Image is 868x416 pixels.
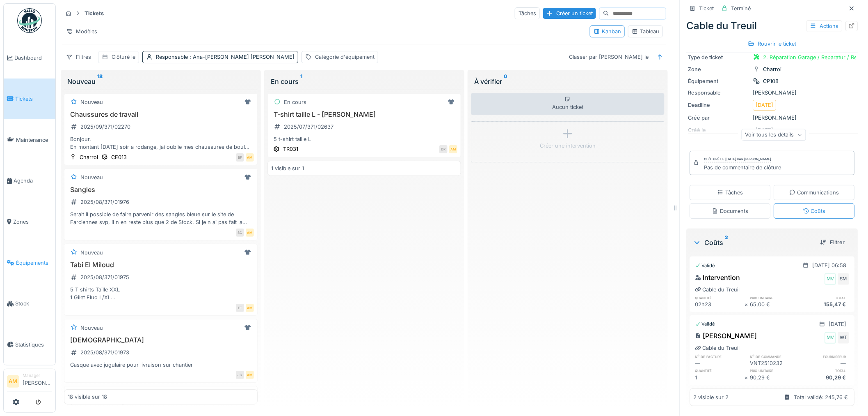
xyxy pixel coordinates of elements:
div: Actions [806,20,843,32]
div: MV [825,332,836,344]
a: Dashboard [4,37,55,79]
span: : Ana-[PERSON_NAME] [PERSON_NAME] [188,54,295,60]
img: Badge_color-CXgf-gQk.svg [17,8,42,33]
div: 65,00 € [750,300,800,308]
h6: total [800,368,850,373]
div: — [800,359,850,367]
div: 2025/08/371/01973 [80,349,129,356]
div: Communications [790,189,840,196]
div: BF [236,153,244,162]
div: Créé par [688,114,750,122]
span: Maintenance [16,136,52,144]
div: [DATE] [829,320,847,328]
div: VNT2510232 [750,359,800,367]
div: AM [246,229,254,237]
div: Pas de commentaire de clôture [704,164,781,171]
a: AM Manager[PERSON_NAME] [7,372,52,392]
a: Agenda [4,160,55,201]
div: — [695,359,745,367]
div: CP108 [763,77,779,85]
div: Total validé: 245,76 € [794,393,848,401]
a: Stock [4,283,55,324]
div: 18 visible sur 18 [68,393,107,401]
div: 2025/07/371/02637 [284,123,333,131]
sup: 18 [97,76,103,86]
div: [DATE] 06:58 [813,261,847,269]
div: Rouvrir le ticket [745,38,800,49]
div: Ticket [699,5,714,12]
div: Nouveau [80,249,103,257]
h6: prix unitaire [750,295,800,300]
div: Filtres [62,51,95,63]
div: Cable du Treuil [687,18,858,33]
h6: prix unitaire [750,368,800,373]
li: [PERSON_NAME] [23,372,52,390]
a: Maintenance [4,119,55,160]
div: Responsable [688,89,750,97]
div: Terminé [731,5,751,12]
div: 90,29 € [800,374,850,381]
div: Nouveau [80,173,103,181]
div: TR031 [283,145,298,153]
span: Équipements [16,259,52,267]
span: Zones [13,218,52,226]
div: [PERSON_NAME] [695,331,757,341]
h6: n° de commande [750,354,800,359]
div: Équipement [688,77,750,85]
a: Équipements [4,242,55,283]
div: SM [838,273,850,285]
div: 155,47 € [800,300,850,308]
div: 02h23 [695,300,745,308]
div: 5 T shirts Taille XXL 1 Gilet Fluo L/XL 1 chaussures de travail pointure 43 [68,286,254,301]
div: 2025/09/371/02270 [80,123,130,131]
div: En cours [271,76,458,86]
div: Aucun ticket [471,93,665,115]
div: Validé [695,321,715,328]
h6: quantité [695,295,745,300]
div: Filtrer [817,237,848,248]
div: Type de ticket [688,53,750,61]
div: ET [236,304,244,312]
li: AM [7,375,19,388]
div: Bonjour, En montant [DATE] soir a rodange, jai oublie mes chaussures de boulot et suis dans un be... [68,135,254,151]
span: Agenda [14,177,52,185]
div: 2025/08/371/01976 [80,198,129,206]
div: Créer un ticket [543,8,596,19]
div: À vérifier [474,76,661,86]
a: Zones [4,201,55,243]
div: Nouveau [80,98,103,106]
div: AM [449,145,457,153]
div: Documents [712,207,749,215]
div: 2025/08/371/01975 [80,273,129,281]
div: Catégorie d'équipement [315,53,375,61]
div: Intervention [695,273,740,282]
div: Modèles [62,25,101,37]
div: Tâches [717,189,743,196]
div: 2 visible sur 2 [694,393,729,401]
div: Coûts [693,238,814,247]
h3: Sangles [68,186,254,194]
div: Responsable [156,53,295,61]
strong: Tickets [81,9,107,17]
div: [PERSON_NAME] [688,89,857,97]
div: Kanban [594,28,621,35]
div: En cours [284,98,306,106]
div: Casque avec jugulaire pour livraison sur chantier [68,361,254,369]
div: [DATE] [756,101,774,109]
div: × [745,374,750,381]
div: SC [236,229,244,237]
div: AM [246,371,254,379]
span: Tickets [15,95,52,103]
div: 1 [695,374,745,381]
div: 90,29 € [750,374,800,381]
h6: n° de facture [695,354,745,359]
h3: T-shirt taille L - [PERSON_NAME] [271,111,457,118]
div: 1 visible sur 1 [271,164,304,172]
div: JC [236,371,244,379]
sup: 2 [725,238,729,247]
div: Tâches [515,7,540,19]
div: Clôturé le [DATE] par [PERSON_NAME] [704,157,772,162]
span: Statistiques [15,341,52,349]
div: × [745,300,750,308]
sup: 1 [300,76,302,86]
